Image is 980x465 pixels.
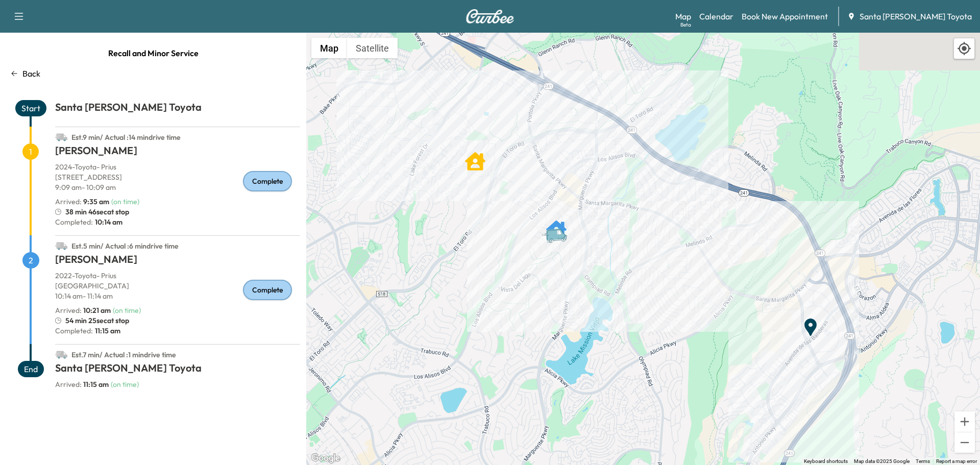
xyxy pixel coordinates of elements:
h1: [PERSON_NAME] [55,252,300,271]
h1: Santa [PERSON_NAME] Toyota [55,361,300,379]
button: Keyboard shortcuts [804,458,848,465]
p: Arrived : [55,197,109,207]
span: End [18,361,44,377]
gmp-advanced-marker: Tracy Nguyen [465,146,485,166]
a: Book New Appointment [742,10,828,22]
p: 2022 - Toyota - Prius [55,271,300,281]
div: Recenter map [953,38,975,59]
div: Beta [680,21,691,29]
a: Calendar [699,10,733,22]
span: 10:14 am [93,217,122,227]
span: Est. 7 min / Actual : 1 min drive time [71,350,176,359]
span: Recall and Minor Service [108,43,199,63]
img: Curbee Logo [465,9,514,23]
p: Completed: [55,326,300,336]
p: Completed: [55,217,300,227]
a: Report a map error [936,458,977,464]
gmp-advanced-marker: Ann Burns [546,214,567,235]
span: 11:15 am [93,326,120,336]
gmp-advanced-marker: Van [541,217,577,235]
p: 9:09 am - 10:09 am [55,182,300,192]
p: Arrived : [55,379,109,389]
p: [STREET_ADDRESS] [55,172,300,182]
span: Est. 9 min / Actual : 14 min drive time [71,133,181,142]
span: Map data ©2025 Google [854,458,910,464]
button: Zoom out [954,432,975,453]
button: Show satellite imagery [347,38,398,58]
span: Start [15,100,46,116]
span: ( on time ) [113,306,141,315]
span: ( on time ) [111,380,139,389]
h1: Santa [PERSON_NAME] Toyota [55,100,300,118]
button: Zoom in [954,411,975,432]
span: Est. 5 min / Actual : 6 min drive time [71,241,179,251]
a: Open this area in Google Maps (opens a new window) [309,452,342,465]
span: 11:15 am [83,380,109,389]
p: [GEOGRAPHIC_DATA] [55,281,300,291]
p: Back [22,67,40,80]
button: Show street map [311,38,347,58]
span: 10:21 am [83,306,111,315]
p: 10:14 am - 11:14 am [55,291,300,301]
span: 1 [22,143,39,160]
h1: [PERSON_NAME] [55,143,300,162]
span: 2 [22,252,39,268]
img: Google [309,452,342,465]
div: Complete [243,280,292,300]
span: 54 min 25sec at stop [65,315,129,326]
gmp-advanced-marker: End Point [800,312,821,332]
span: ( on time ) [111,197,139,206]
p: Arrived : [55,305,111,315]
span: 9:35 am [83,197,109,206]
p: 2024 - Toyota - Prius [55,162,300,172]
span: Santa [PERSON_NAME] Toyota [860,10,972,22]
a: Terms [916,458,930,464]
div: Complete [243,171,292,191]
a: MapBeta [675,10,691,22]
span: 38 min 46sec at stop [65,207,129,217]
